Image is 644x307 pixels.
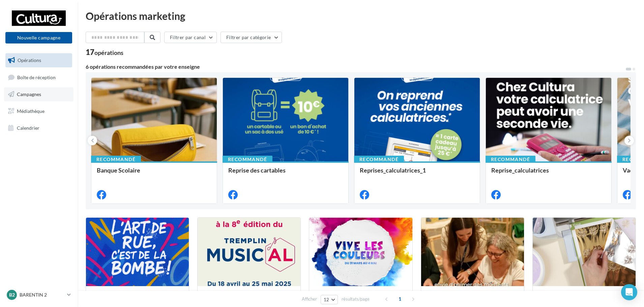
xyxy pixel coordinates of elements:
[164,32,217,43] button: Filtrer par canal
[97,166,140,174] span: Banque Scolaire
[342,296,370,302] span: résultats/page
[9,291,15,298] span: B2
[17,91,41,97] span: Campagnes
[86,64,625,69] div: 6 opérations recommandées par votre enseigne
[17,74,56,80] span: Boîte de réception
[324,297,329,302] span: 12
[302,296,317,302] span: Afficher
[94,50,123,56] div: opérations
[491,166,549,174] span: Reprise_calculatrices
[221,32,282,43] button: Filtrer par catégorie
[4,104,74,118] a: Médiathèque
[360,166,426,174] span: Reprises_calculatrices_1
[20,291,64,298] p: BARENTIN 2
[17,125,39,130] span: Calendrier
[4,121,74,135] a: Calendrier
[486,156,535,163] div: Recommandé
[5,288,72,301] a: B2 BARENTIN 2
[86,49,123,56] div: 17
[223,156,272,163] div: Recommandé
[4,53,74,67] a: Opérations
[321,295,338,304] button: 12
[18,57,41,63] span: Opérations
[4,87,74,101] a: Campagnes
[354,156,404,163] div: Recommandé
[17,108,45,114] span: Médiathèque
[86,11,636,21] div: Opérations marketing
[228,166,286,174] span: Reprise des cartables
[4,70,74,85] a: Boîte de réception
[91,156,141,163] div: Recommandé
[394,294,405,304] span: 1
[5,32,72,43] button: Nouvelle campagne
[621,284,637,300] div: Open Intercom Messenger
